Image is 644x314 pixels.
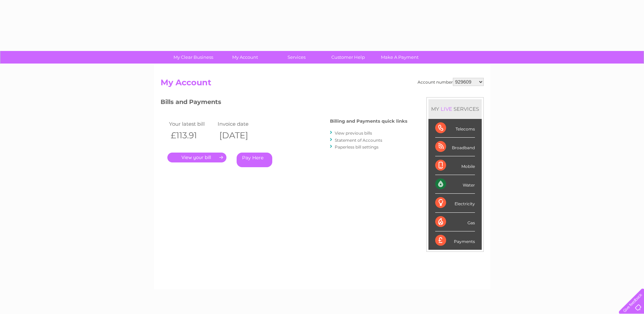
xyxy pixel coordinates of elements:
[435,138,475,156] div: Broadband
[435,175,475,194] div: Water
[161,78,484,91] h2: My Account
[237,153,272,167] a: Pay Here
[372,51,428,64] a: Make A Payment
[216,128,265,142] th: [DATE]
[428,99,482,119] div: MY SERVICES
[435,213,475,231] div: Gas
[167,153,226,162] a: .
[435,156,475,175] div: Mobile
[439,106,454,112] div: LIVE
[435,119,475,138] div: Telecoms
[216,119,265,128] td: Invoice date
[167,119,216,128] td: Your latest bill
[418,78,484,86] div: Account number
[165,51,221,64] a: My Clear Business
[335,130,372,136] a: View previous bills
[435,194,475,212] div: Electricity
[161,97,407,109] h3: Bills and Payments
[217,51,273,64] a: My Account
[435,231,475,250] div: Payments
[167,128,216,142] th: £113.91
[269,51,325,64] a: Services
[330,119,407,124] h4: Billing and Payments quick links
[335,144,379,150] a: Paperless bill settings
[320,51,376,64] a: Customer Help
[335,138,382,143] a: Statement of Accounts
